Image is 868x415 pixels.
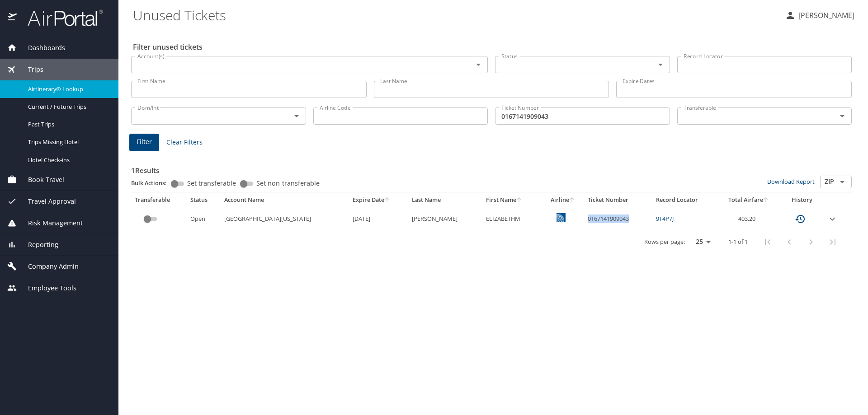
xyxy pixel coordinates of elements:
td: [DATE] [349,208,408,230]
span: Clear Filters [166,137,203,148]
p: Rows per page: [644,239,685,245]
div: Transferable [135,196,183,204]
td: [GEOGRAPHIC_DATA][US_STATE] [221,208,349,230]
button: Open [654,58,667,71]
th: Expire Date [349,192,408,208]
button: sort [384,197,391,203]
span: Company Admin [17,261,79,271]
th: Ticket Number [584,192,652,208]
span: Reporting [17,240,58,250]
span: Risk Management [17,218,83,228]
button: Filter [129,134,159,151]
span: Set transferable [187,180,236,187]
p: Bulk Actions: [131,179,174,187]
button: sort [516,197,523,203]
img: United Airlines [557,213,566,222]
button: [PERSON_NAME] [781,7,858,23]
button: Open [836,176,849,188]
button: Open [836,110,849,122]
td: [PERSON_NAME] [408,208,482,230]
table: custom pagination table [131,192,852,254]
img: airportal-logo.png [18,9,103,27]
th: Record Locator [652,192,717,208]
select: rows per page [689,235,714,249]
button: expand row [827,214,838,224]
button: Open [472,58,485,71]
td: ELIZABETHM [482,208,542,230]
span: Filter [137,136,152,148]
span: Past Trips [28,120,108,129]
span: Trips [17,65,43,75]
th: Airline [542,192,584,208]
span: Book Travel [17,175,64,185]
span: Travel Approval [17,196,76,206]
button: Clear Filters [163,134,206,151]
img: icon-airportal.png [8,9,18,27]
td: 403.20 [717,208,780,230]
span: Employee Tools [17,283,76,293]
a: Download Report [767,177,815,186]
button: sort [569,197,576,203]
span: Trips Missing Hotel [28,138,108,146]
th: Account Name [221,192,349,208]
button: Open [290,110,303,122]
button: sort [763,197,769,203]
span: Airtinerary® Lookup [28,85,108,93]
th: Status [187,192,221,208]
p: [PERSON_NAME] [796,10,854,21]
span: Dashboards [17,43,65,53]
th: First Name [482,192,542,208]
td: Open [187,208,221,230]
h1: Unused Tickets [133,1,778,29]
span: Set non-transferable [256,180,320,187]
td: 0167141909043 [584,208,652,230]
p: 1-1 of 1 [728,239,748,245]
span: Hotel Check-ins [28,156,108,164]
a: 9T4P7J [656,214,674,223]
th: History [780,192,823,208]
h2: Filter unused tickets [133,40,854,54]
th: Total Airfare [717,192,780,208]
span: Current / Future Trips [28,103,108,111]
th: Last Name [408,192,482,208]
h3: 1 Results [131,160,852,176]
